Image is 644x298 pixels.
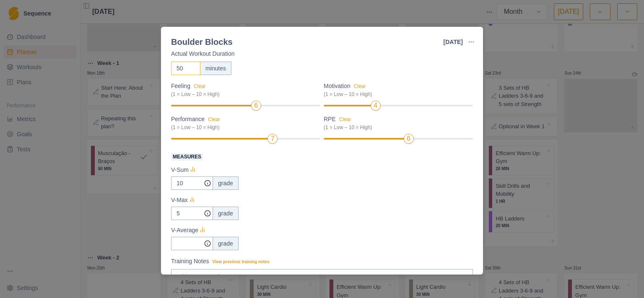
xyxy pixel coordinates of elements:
label: Feeling [171,82,315,98]
label: Training Notes [171,257,468,266]
p: V-Sum [171,166,189,174]
button: Feeling(1 = Low – 10 = High) [194,83,206,89]
button: Motivation(1 = Low – 10 = High) [354,83,366,89]
p: V-Max [171,196,188,205]
span: View previous training notes [213,259,270,264]
p: V-Average [171,226,198,235]
div: (1 = Low – 10 = High) [171,91,315,98]
label: RPE [324,115,468,131]
div: (1 = Low – 10 = High) [171,124,315,131]
div: grade [213,237,239,250]
div: grade [213,176,239,190]
div: 6 [254,101,258,111]
div: 4 [374,101,377,111]
span: Measures [171,153,203,161]
div: (1 = Low – 10 = High) [324,124,468,131]
div: (1 = Low – 10 = High) [324,91,468,98]
div: grade [213,207,239,220]
div: 7 [271,134,275,144]
label: Actual Workout Duration [171,49,468,58]
p: [DATE] [444,38,463,47]
div: Boulder Blocks [171,36,233,48]
div: 6 [407,134,410,144]
div: minutes [200,62,231,75]
label: Motivation [324,82,468,98]
label: Performance [171,115,315,131]
button: RPE(1 = Low – 10 = High) [339,117,351,122]
button: Performance(1 = Low – 10 = High) [208,117,220,122]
